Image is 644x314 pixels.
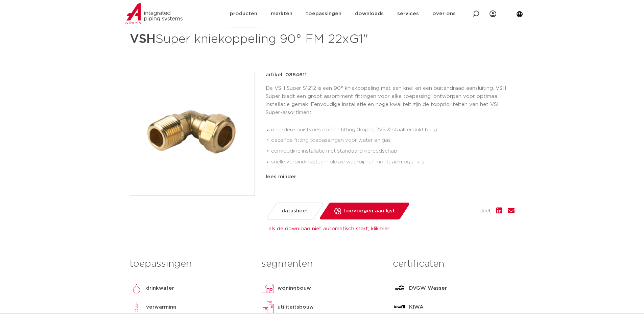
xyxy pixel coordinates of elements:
[266,84,515,117] p: De VSH Super S1212 is een 90° kniekoppeling met een knel en een buitendraad aansluiting. VSH Supe...
[261,257,383,271] h3: segmenten
[268,226,389,231] a: als de download niet automatisch start, klik hier
[130,257,251,271] h3: toepassingen
[271,146,515,157] li: eenvoudige installatie met standaard gereedschap
[479,207,491,215] span: deel:
[266,173,515,181] div: lees minder
[266,71,307,79] p: artikel: 0864611
[344,206,395,216] span: toevoegen aan lijst
[409,284,447,292] p: DVGW Wasser
[130,29,384,49] h1: Super kniekoppeling 90° FM 22xG1"
[278,303,314,311] p: utiliteitsbouw
[130,300,143,314] img: verwarming
[130,71,255,195] img: Product Image for VSH Super kniekoppeling 90° FM 22xG1"
[130,282,143,295] img: drinkwater
[409,303,424,311] p: KIWA
[146,303,176,311] p: verwarming
[271,135,515,146] li: dezelfde fitting toepassingen voor water en gas
[393,300,406,314] img: KIWA
[130,33,156,45] strong: VSH
[261,300,275,314] img: utiliteitsbouw
[146,284,174,292] p: drinkwater
[271,125,515,135] li: meerdere buistypes op één fitting (koper, RVS & staalverzinkt buis)
[393,282,406,295] img: DVGW Wasser
[278,284,311,292] p: woningbouw
[265,203,324,219] a: datasheet
[261,282,275,295] img: woningbouw
[393,257,514,271] h3: certificaten
[282,206,308,216] span: datasheet
[271,157,515,167] li: snelle verbindingstechnologie waarbij her-montage mogelijk is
